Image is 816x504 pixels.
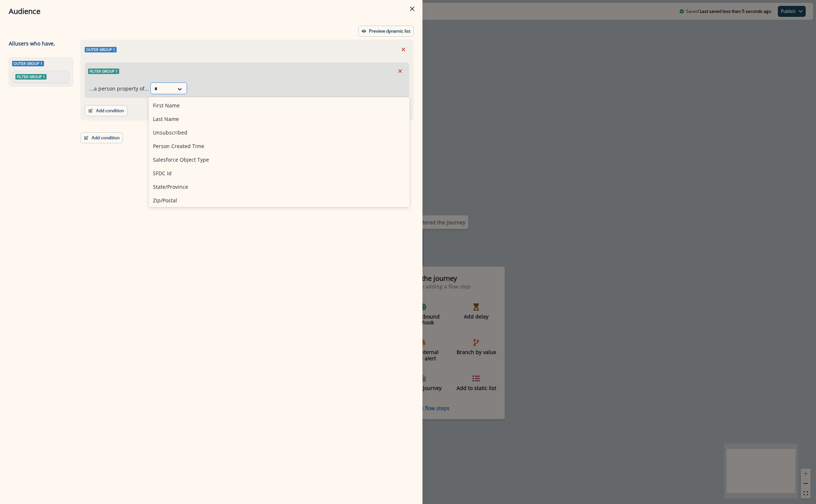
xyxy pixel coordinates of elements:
span: Outer group 1 [12,61,44,66]
div: State/Province [149,180,410,194]
span: Filter group 1 [15,74,47,80]
p: ...a person property of... [89,85,149,92]
button: Add condition [85,105,127,116]
button: Add condition [80,132,123,143]
button: Close [406,3,418,15]
div: Person Created Time [149,139,410,153]
div: SFDC Id [149,166,410,180]
div: Salesforce Object Type [149,153,410,166]
div: Zip/Postal [149,194,410,207]
span: Outer group 1 [85,47,117,52]
div: Unsubscribed [149,126,410,139]
button: Remove [398,44,409,55]
span: Filter group 1 [88,69,119,74]
button: Remove [394,66,406,77]
p: All user s who have, [9,40,55,47]
p: Preview dynamic list [369,29,410,34]
div: Last Name [149,112,410,126]
div: First Name [149,99,410,112]
button: Preview dynamic list [358,26,414,37]
div: Audience [9,6,414,17]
